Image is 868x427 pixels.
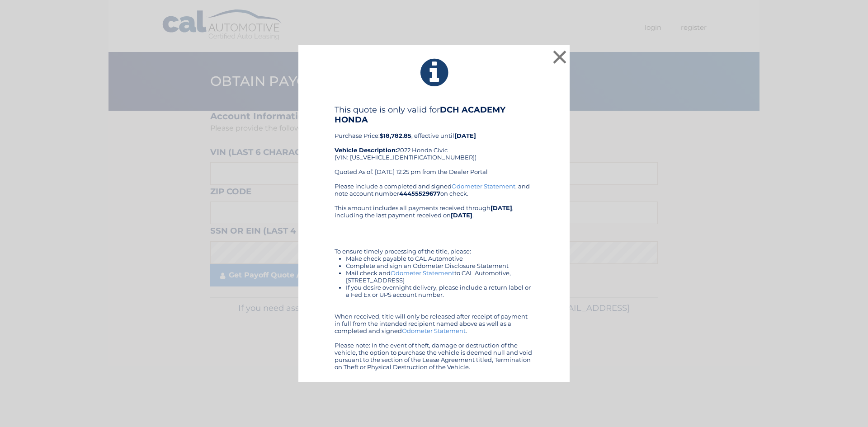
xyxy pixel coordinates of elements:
strong: Vehicle Description: [335,146,397,154]
li: Mail check and to CAL Automotive, [STREET_ADDRESS] [346,269,533,284]
li: Complete and sign an Odometer Disclosure Statement [346,262,533,269]
a: Odometer Statement [402,327,466,334]
div: Please include a completed and signed , and note account number on check. This amount includes al... [335,183,533,371]
b: DCH ACADEMY HONDA [335,105,505,125]
a: Odometer Statement [391,269,454,277]
b: [DATE] [491,204,512,211]
li: Make check payable to CAL Automotive [346,255,533,262]
a: Odometer Statement [452,183,515,190]
b: [DATE] [454,132,476,139]
div: Purchase Price: , effective until 2022 Honda Civic (VIN: [US_VEHICLE_IDENTIFICATION_NUMBER]) Quot... [335,105,533,183]
li: If you desire overnight delivery, please include a return label or a Fed Ex or UPS account number. [346,284,533,298]
button: × [551,48,569,66]
b: 44455529677 [399,190,440,197]
b: $18,782.85 [380,132,411,139]
h4: This quote is only valid for [335,105,533,125]
b: [DATE] [451,211,472,219]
